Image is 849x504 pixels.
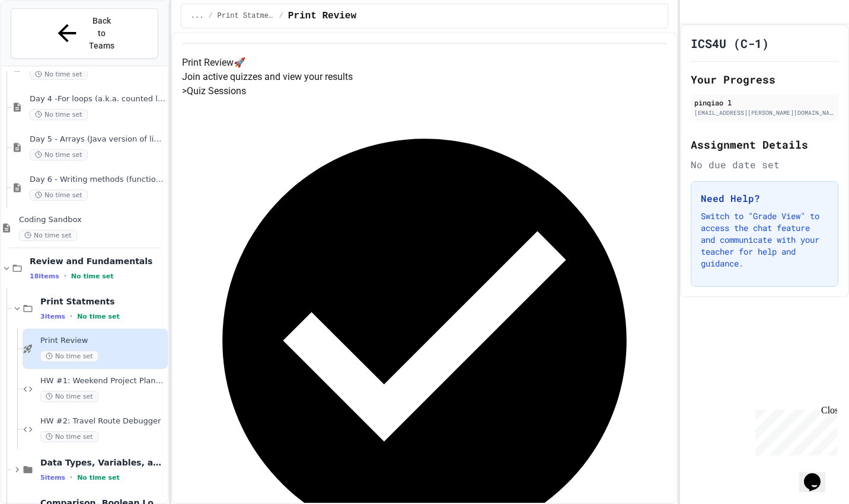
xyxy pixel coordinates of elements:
[691,71,838,88] h2: Your Progress
[70,312,72,321] span: •
[40,376,165,386] span: HW #1: Weekend Project Planner
[40,296,165,307] span: Print Statments
[30,134,165,145] span: Day 5 - Arrays (Java version of lists)
[751,405,837,455] iframe: chat widget
[30,149,88,160] span: No time set
[40,351,98,362] span: No time set
[70,473,72,482] span: •
[40,416,165,426] span: HW #2: Travel Route Debugger
[30,272,59,280] span: 18 items
[30,109,88,120] span: No time set
[694,108,835,117] div: [EMAIL_ADDRESS][PERSON_NAME][DOMAIN_NAME]
[40,474,65,481] span: 5 items
[40,457,165,468] span: Data Types, Variables, and Math
[77,313,120,320] span: No time set
[30,175,165,185] span: Day 6 - Writing methods (functions in Python)
[182,56,667,70] h4: Print Review 🚀
[279,11,283,21] span: /
[182,70,667,84] p: Join active quizzes and view your results
[30,94,165,104] span: Day 4 -For loops (a.k.a. counted loops)
[701,210,828,269] p: Switch to "Grade View" to access the chat feature and communicate with your teacher for help and ...
[40,313,65,320] span: 3 items
[701,191,828,206] h3: Need Help?
[288,9,356,23] span: Print Review
[30,69,88,80] span: No time set
[77,474,120,481] span: No time set
[30,256,165,267] span: Review and Fundamentals
[40,336,165,346] span: Print Review
[691,35,769,52] h1: ICS4U (C-1)
[19,215,165,225] span: Coding Sandbox
[64,271,66,281] span: •
[208,11,212,21] span: /
[691,158,838,172] div: No due date set
[182,84,667,98] h5: > Quiz Sessions
[218,11,275,21] span: Print Statments
[11,8,158,59] button: Back to Teams
[5,5,82,75] div: Chat with us now!Close
[694,97,835,108] div: pinqiao l
[88,15,116,52] span: Back to Teams
[19,230,77,241] span: No time set
[799,457,837,492] iframe: chat widget
[40,431,98,442] span: No time set
[691,136,838,153] h2: Assignment Details
[191,11,204,21] span: ...
[71,272,114,280] span: No time set
[30,190,88,201] span: No time set
[40,391,98,402] span: No time set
